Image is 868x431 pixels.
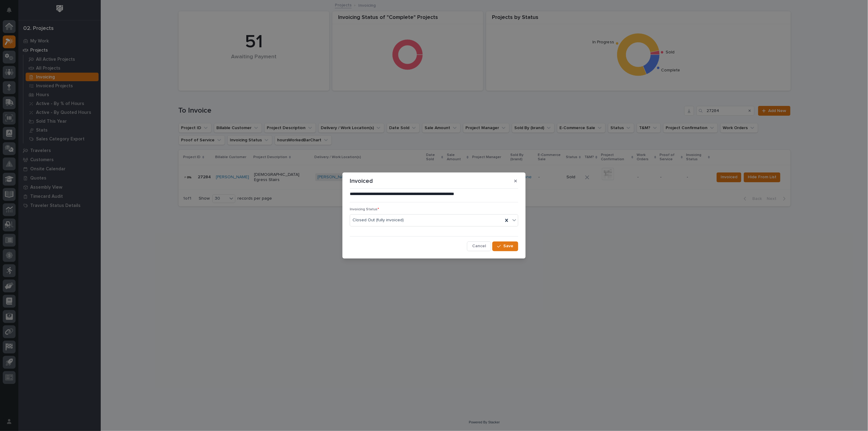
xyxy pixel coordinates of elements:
p: Invoiced [350,177,373,185]
span: Invoicing Status [350,208,379,211]
span: Save [503,243,513,249]
span: Cancel [472,243,486,249]
span: Closed Out (fully invoiced) [353,217,404,223]
button: Save [492,241,518,251]
button: Cancel [467,241,491,251]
